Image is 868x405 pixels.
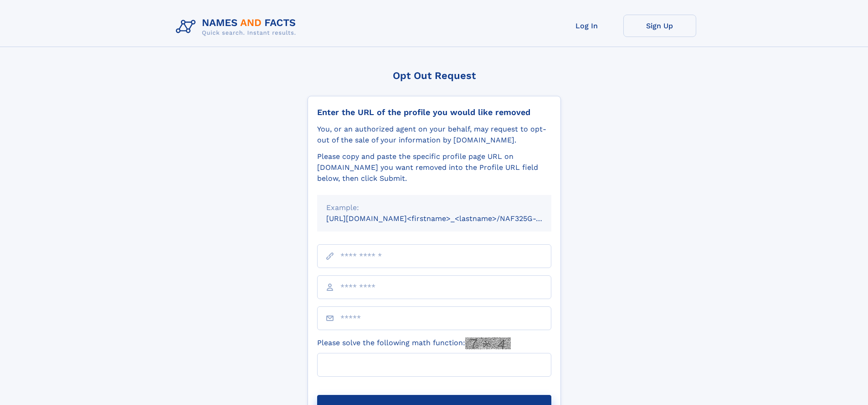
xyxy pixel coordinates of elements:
[317,107,551,117] div: Enter the URL of the profile you would like removed
[326,214,569,223] small: [URL][DOMAIN_NAME]<firstname>_<lastname>/NAF325G-xxxxxxxx
[317,337,511,349] label: Please solve the following math function:
[317,151,551,184] div: Please copy and paste the specific profile page URL on [DOMAIN_NAME] you want removed into the Pr...
[623,15,696,37] a: Sign Up
[308,70,561,81] div: Opt Out Request
[172,15,303,39] img: Logo Names and Facts
[326,202,542,213] div: Example:
[550,15,623,37] a: Log In
[317,124,551,146] div: You, or an authorized agent on your behalf, may request to opt-out of the sale of your informatio...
